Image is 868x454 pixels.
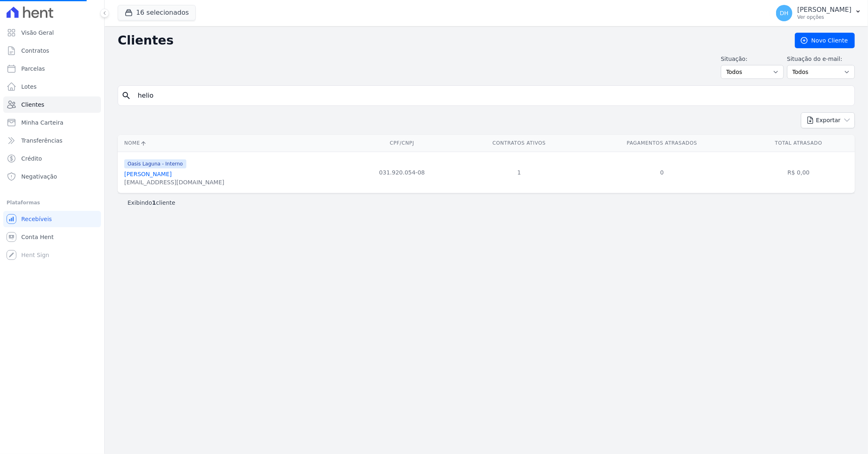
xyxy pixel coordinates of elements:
label: Situação: [721,55,784,63]
td: 0 [582,152,742,193]
span: Lotes [21,83,37,91]
b: 1 [152,199,156,206]
button: Exportar [801,112,855,128]
a: Recebíveis [3,211,101,227]
h2: Clientes [118,33,782,48]
span: Crédito [21,154,42,163]
a: Crédito [3,150,101,167]
span: Minha Carteira [21,119,63,127]
th: Total Atrasado [743,135,855,152]
span: Negativação [21,172,57,181]
p: Exibindo cliente [128,199,175,207]
span: Visão Geral [21,29,54,37]
input: Buscar por nome, CPF ou e-mail [133,87,851,104]
span: Clientes [21,101,44,109]
a: Parcelas [3,60,101,77]
span: Parcelas [21,65,45,73]
th: Pagamentos Atrasados [582,135,742,152]
span: Recebíveis [21,215,52,223]
a: Conta Hent [3,229,101,245]
td: 1 [456,152,582,193]
th: Contratos Ativos [456,135,582,152]
span: Contratos [21,47,49,55]
a: Novo Cliente [795,33,855,48]
a: Negativação [3,168,101,185]
button: 16 selecionados [118,5,196,20]
td: R$ 0,00 [743,152,855,193]
th: CPF/CNPJ [347,135,456,152]
a: Minha Carteira [3,114,101,131]
p: Ver opções [797,14,852,20]
i: search [121,91,131,101]
th: Nome [118,135,347,152]
a: Visão Geral [3,25,101,41]
label: Situação do e-mail: [787,55,855,63]
a: Lotes [3,78,101,95]
span: Transferências [21,136,63,145]
span: Oasis Laguna - Interno [124,159,186,168]
a: [PERSON_NAME] [124,171,172,177]
a: Clientes [3,96,101,113]
span: Conta Hent [21,233,54,241]
a: Contratos [3,42,101,59]
div: [EMAIL_ADDRESS][DOMAIN_NAME] [124,178,224,186]
span: DH [780,10,788,16]
td: 031.920.054-08 [347,152,456,193]
div: Plataformas [7,198,98,208]
a: Transferências [3,132,101,149]
p: [PERSON_NAME] [797,6,852,14]
button: DH [PERSON_NAME] Ver opções [770,2,868,25]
